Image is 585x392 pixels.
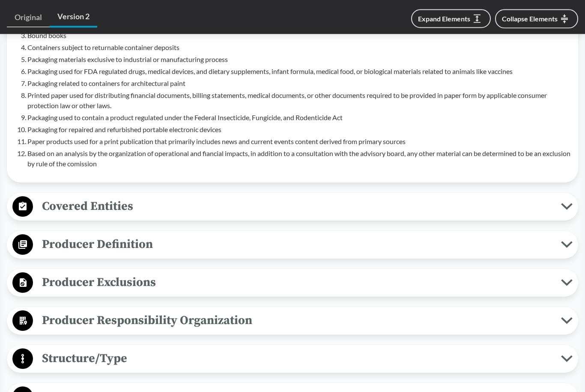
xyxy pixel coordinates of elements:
button: Collapse Elements [495,9,578,29]
button: Producer Exclusions [10,272,575,294]
li: Packaging for repaired and refurbished portable electronic devices [27,125,571,135]
li: Packaging used to contain a product regulated under the Federal Insecticide, Fungicide, and Roden... [27,113,571,123]
li: Based on an analysis by the organization of operational and fiancial impacts, in addition to a co... [27,149,571,169]
li: Packaging materials exclusive to industrial or manufacturing process [27,55,571,65]
a: Original [7,8,50,27]
button: Covered Entities [10,196,575,218]
span: Producer Responsibility Organization [33,311,561,330]
span: Structure/Type [33,349,561,368]
span: Producer Definition [33,235,561,254]
a: Version 2 [50,7,97,28]
li: Paper products used for a print publication that primarily includes news and current events conte... [27,137,571,147]
li: Containers subject to returnable container deposits [27,43,571,53]
span: Covered Entities [33,197,561,216]
button: Expand Elements [411,9,491,28]
button: Producer Definition [10,234,575,256]
span: Producer Exclusions [33,273,561,292]
li: Bound books [27,31,571,41]
li: Packaging related to containers for architectural paint [27,79,571,89]
button: Producer Responsibility Organization [10,310,575,332]
button: Structure/Type [10,348,575,370]
li: Printed paper used for distributing financial documents, billing statements, medical documents, o... [27,91,571,111]
li: Packaging used for FDA regulated drugs, medical devices, and dietary supplements, infant formula,... [27,67,571,77]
